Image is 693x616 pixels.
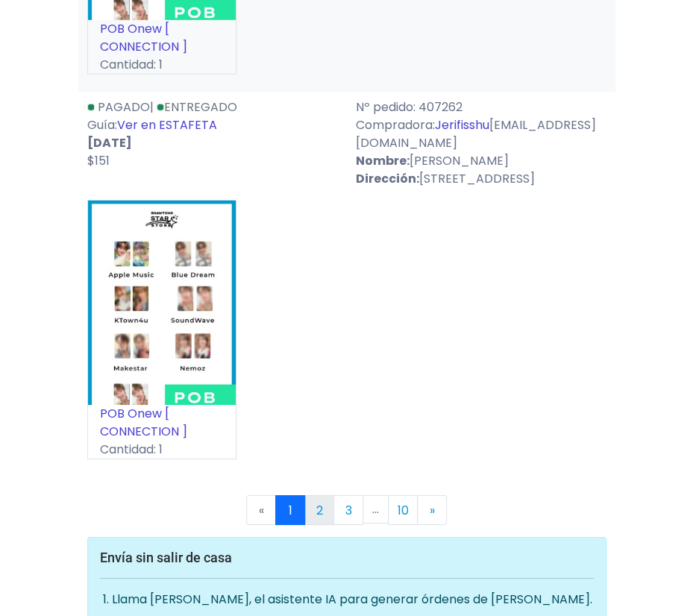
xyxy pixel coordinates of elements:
[430,502,435,519] span: »
[388,495,418,525] a: 10
[100,20,187,55] a: POB Onew [ CONNECTION ]
[333,495,363,525] a: 3
[435,116,489,133] a: Jerifisshu
[88,201,236,406] img: small_1750462681810.jpeg
[88,441,236,459] p: Cantidad: 1
[275,495,305,525] a: 1
[356,170,419,187] strong: Dirección:
[98,98,150,116] span: Pagado
[87,495,606,525] nav: Page navigation
[88,56,236,74] p: Cantidad: 1
[304,495,334,525] a: 2
[100,550,594,566] h5: Envía sin salir de casa
[157,98,237,116] a: Entregado
[356,152,606,170] p: [PERSON_NAME]
[417,495,447,525] a: Next
[87,134,338,152] p: [DATE]
[117,116,217,133] a: Ver en ESTAFETA
[356,152,410,169] strong: Nombre:
[87,152,110,169] span: $151
[356,98,606,116] p: Nº pedido: 407262
[356,170,606,188] p: [STREET_ADDRESS]
[78,98,347,188] div: | Guía:
[100,405,187,440] a: POB Onew [ CONNECTION ]
[356,116,606,152] p: Compradora: [EMAIL_ADDRESS][DOMAIN_NAME]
